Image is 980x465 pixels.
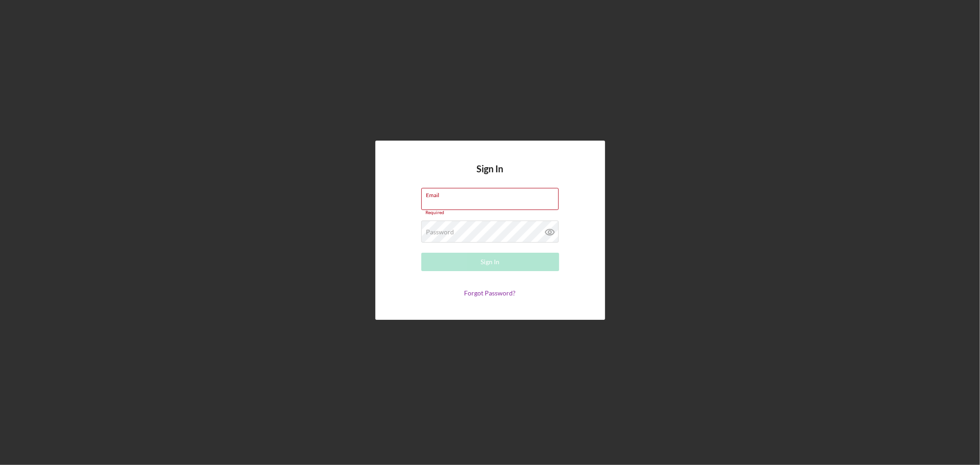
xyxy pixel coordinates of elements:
[421,253,559,271] button: Sign In
[465,289,516,297] a: Forgot Password?
[481,253,499,271] div: Sign In
[426,228,454,236] label: Password
[426,188,559,198] label: Email
[421,210,559,215] div: Required
[477,164,504,188] h4: Sign In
